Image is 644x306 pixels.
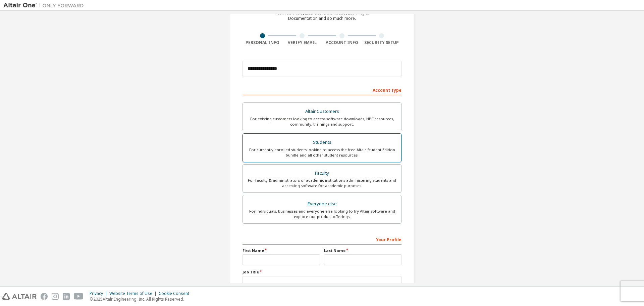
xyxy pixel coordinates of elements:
label: Last Name [324,248,401,253]
img: youtube.svg [74,293,84,300]
img: linkedin.svg [63,293,70,300]
div: For faculty & administrators of academic institutions administering students and accessing softwa... [247,178,397,188]
div: Account Type [243,84,401,95]
label: Job Title [243,269,401,275]
div: For Free Trials, Licenses, Downloads, Learning & Documentation and so much more. [275,10,369,21]
div: Cookie Consent [159,291,193,296]
div: For individuals, businesses and everyone else looking to try Altair software and explore our prod... [247,209,397,219]
div: Everyone else [247,199,397,209]
img: instagram.svg [52,293,59,300]
div: For currently enrolled students looking to access the free Altair Student Edition bundle and all ... [247,147,397,158]
div: Altair Customers [247,107,397,116]
p: © 2025 Altair Engineering, Inc. All Rights Reserved. [90,296,193,302]
div: Security Setup [362,40,402,45]
div: Account Info [322,40,362,45]
div: Faculty [247,169,397,178]
label: First Name [243,248,320,253]
div: Your Profile [243,234,401,245]
div: Website Terms of Use [109,291,159,296]
img: facebook.svg [41,293,48,300]
img: Altair One [3,2,87,9]
div: Verify Email [282,40,322,45]
div: For existing customers looking to access software downloads, HPC resources, community, trainings ... [247,116,397,127]
div: Personal Info [243,40,282,45]
div: Students [247,138,397,147]
div: Privacy [90,291,109,296]
img: altair_logo.svg [2,293,37,300]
